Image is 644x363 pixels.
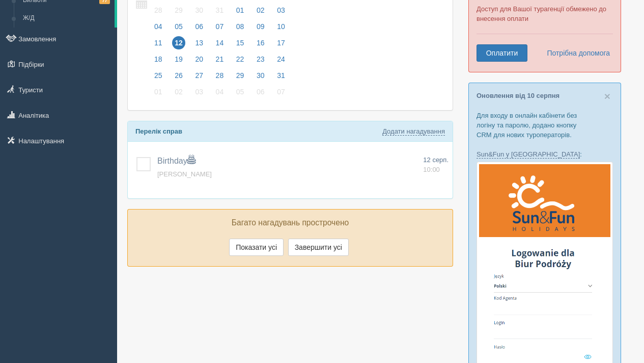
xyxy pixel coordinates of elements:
a: 30 [251,70,270,86]
span: 08 [234,20,247,33]
span: 09 [254,20,267,33]
a: Ж/Д [18,9,115,28]
span: 04 [152,20,165,33]
span: 12 серп. [423,156,449,164]
a: 04 [149,21,168,37]
span: 21 [213,53,227,66]
a: 02 [169,86,188,102]
span: 16 [254,36,267,49]
a: 27 [189,70,209,86]
span: 07 [274,85,288,98]
a: 07 [271,86,288,102]
a: 18 [149,54,168,70]
span: 07 [213,20,227,33]
span: 10:00 [423,166,440,173]
span: 19 [172,53,185,66]
span: 13 [192,36,206,49]
span: 15 [234,36,247,49]
a: 11 [149,37,168,54]
a: 03 [189,86,209,102]
a: 25 [149,70,168,86]
a: [PERSON_NAME] [157,170,212,178]
span: 12 [172,36,185,49]
span: 01 [234,4,247,17]
b: Перелік справ [135,127,182,135]
span: 11 [152,36,165,49]
span: 29 [234,69,247,82]
p: Для входу в онлайн кабінети без логіну та паролю, додано кнопку CRM для нових туроператорів. [477,111,613,140]
span: 03 [274,4,288,17]
span: 30 [192,4,206,17]
button: Показати усі [229,239,284,256]
a: 04 [210,86,230,102]
a: Потрібна допомога [540,44,610,62]
a: 26 [169,70,188,86]
span: 10 [274,20,288,33]
span: 05 [172,20,185,33]
button: Завершити усі [288,239,349,256]
a: 06 [251,86,270,102]
span: 02 [254,4,267,17]
span: × [604,90,610,102]
span: 18 [152,53,165,66]
a: 13 [189,37,209,54]
a: 15 [231,37,250,54]
a: Sun&Fun у [GEOGRAPHIC_DATA] [477,150,580,159]
a: 31 [271,70,288,86]
a: 10 [271,21,288,37]
a: Birthday [157,157,195,165]
a: 28 [210,70,230,86]
a: 14 [210,37,230,54]
span: 22 [234,53,247,66]
span: 05 [234,85,247,98]
a: 12 [169,37,188,54]
span: 06 [254,85,267,98]
a: 09 [251,21,270,37]
a: 01 [149,86,168,102]
a: 23 [251,54,270,70]
span: 23 [254,53,267,66]
a: Додати нагадування [382,127,445,136]
span: 27 [192,69,206,82]
a: 22 [231,54,250,70]
span: 03 [192,85,206,98]
a: 19 [169,54,188,70]
a: 05 [231,86,250,102]
span: 30 [254,69,267,82]
a: Оновлення від 10 серпня [477,92,559,99]
a: 21 [210,54,230,70]
a: 16 [251,37,270,54]
a: 24 [271,54,288,70]
span: 28 [213,69,227,82]
a: 17 [271,37,288,54]
span: 01 [152,85,165,98]
span: 25 [152,69,165,82]
a: 12 серп. 10:00 [423,155,449,174]
a: 07 [210,21,230,37]
span: 02 [172,85,185,98]
span: 14 [213,36,227,49]
a: Оплатити [477,44,527,62]
a: 05 [169,21,188,37]
span: 04 [213,85,227,98]
span: 17 [274,36,288,49]
a: 08 [231,21,250,37]
a: 20 [189,54,209,70]
span: 06 [192,20,206,33]
span: 31 [213,4,227,17]
p: : [477,149,613,159]
span: 29 [172,4,185,17]
span: 24 [274,53,288,66]
a: 29 [231,70,250,86]
span: 26 [172,69,185,82]
p: Багато нагадувань прострочено [135,217,445,229]
button: Close [604,91,610,101]
a: 06 [189,21,209,37]
span: 28 [152,4,165,17]
span: 31 [274,69,288,82]
span: 20 [192,53,206,66]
